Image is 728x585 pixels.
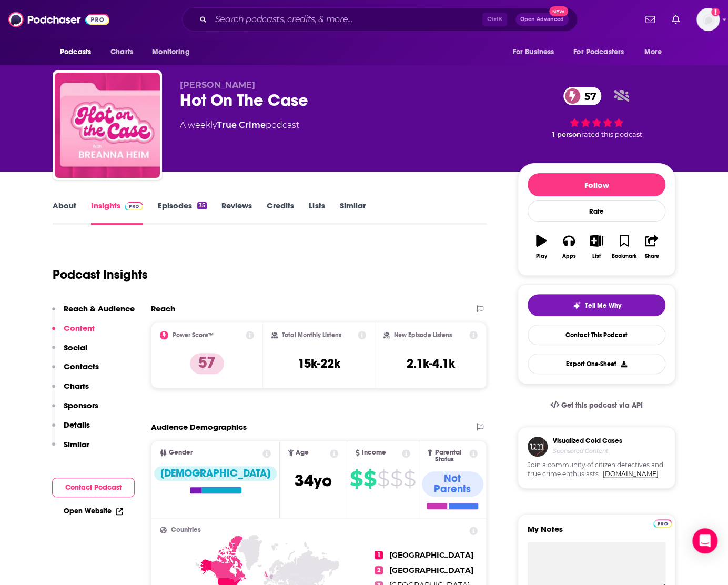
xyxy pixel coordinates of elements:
[528,200,665,222] div: Rate
[528,228,555,266] button: Play
[52,323,95,342] button: Content
[553,447,622,455] h4: Sponsored Content
[309,200,325,225] a: Lists
[52,304,135,323] button: Reach & Audience
[389,566,473,575] span: [GEOGRAPHIC_DATA]
[696,8,720,31] span: Logged in as evankrask
[567,42,639,62] button: open menu
[154,466,277,481] div: [DEMOGRAPHIC_DATA]
[434,449,467,463] span: Parental Status
[362,449,386,456] span: Income
[55,73,160,178] img: Hot On The Case
[53,267,148,283] h1: Podcast Insights
[158,200,207,225] a: Episodes35
[64,507,123,516] a: Open Website
[152,45,189,59] span: Monitoring
[350,470,362,487] span: $
[518,427,675,514] a: Visualized Cold CasesSponsored ContentJoin a community of citizen detectives and true crime enthu...
[612,253,636,259] div: Bookmark
[573,45,624,59] span: For Podcasters
[60,45,91,59] span: Podcasts
[145,42,203,62] button: open menu
[53,200,76,225] a: About
[482,13,507,26] span: Ctrl K
[180,80,255,90] span: [PERSON_NAME]
[52,478,135,497] button: Contact Podcast
[592,253,601,259] div: List
[555,228,582,266] button: Apps
[53,42,105,62] button: open menu
[64,304,135,314] p: Reach & Audience
[64,400,98,410] p: Sponsors
[390,470,402,487] span: $
[610,228,638,266] button: Bookmark
[536,253,547,259] div: Play
[52,420,90,439] button: Details
[64,342,87,352] p: Social
[339,200,365,225] a: Similar
[91,200,143,225] a: InsightsPodchaser Pro
[64,381,89,391] p: Charts
[180,119,299,132] div: A weekly podcast
[52,400,98,420] button: Sponsors
[151,422,247,432] h2: Audience Demographics
[407,356,455,371] h3: 2.1k-4.1k
[574,87,602,105] span: 57
[518,80,675,145] div: 57 1 personrated this podcast
[528,294,665,316] button: tell me why sparkleTell Me Why
[173,331,214,339] h2: Power Score™
[282,331,341,339] h2: Total Monthly Listens
[296,449,309,456] span: Age
[572,301,581,310] img: tell me why sparkle
[125,202,143,210] img: Podchaser Pro
[8,9,109,29] img: Podchaser - Follow, Share and Rate Podcasts
[653,519,672,528] img: Podchaser Pro
[644,45,662,59] span: More
[52,342,87,362] button: Social
[585,301,621,310] span: Tell Me Why
[211,11,482,28] input: Search podcasts, credits, & more...
[561,401,643,410] span: Get this podcast via API
[267,200,294,225] a: Credits
[603,470,659,478] a: [DOMAIN_NAME]
[581,130,642,138] span: rated this podcast
[528,325,665,345] a: Contact This Podcast
[528,173,665,196] button: Follow
[389,550,473,560] span: [GEOGRAPHIC_DATA]
[668,11,684,28] a: Show notifications dropdown
[549,6,568,16] span: New
[505,42,567,62] button: open menu
[394,331,452,339] h2: New Episode Listens
[638,228,665,266] button: Share
[562,253,576,259] div: Apps
[52,361,99,381] button: Contacts
[528,437,548,457] img: coldCase.18b32719.png
[583,228,610,266] button: List
[64,361,99,371] p: Contacts
[377,470,389,487] span: $
[64,439,89,449] p: Similar
[644,253,659,259] div: Share
[197,202,207,209] div: 35
[363,470,376,487] span: $
[221,200,252,225] a: Reviews
[171,527,201,533] span: Countries
[528,461,665,479] span: Join a community of citizen detectives and true crime enthusiasts.
[217,120,266,130] a: True Crime
[182,7,578,32] div: Search podcasts, credits, & more...
[520,17,564,22] span: Open Advanced
[297,356,340,371] h3: 15k-22k
[64,323,95,333] p: Content
[375,566,383,574] span: 2
[104,42,139,62] a: Charts
[696,8,720,31] button: Show profile menu
[528,354,665,374] button: Export One-Sheet
[553,437,622,445] h3: Visualized Cold Cases
[653,518,672,528] a: Pro website
[64,420,90,430] p: Details
[422,471,483,497] div: Not Parents
[110,45,133,59] span: Charts
[696,8,720,31] img: User Profile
